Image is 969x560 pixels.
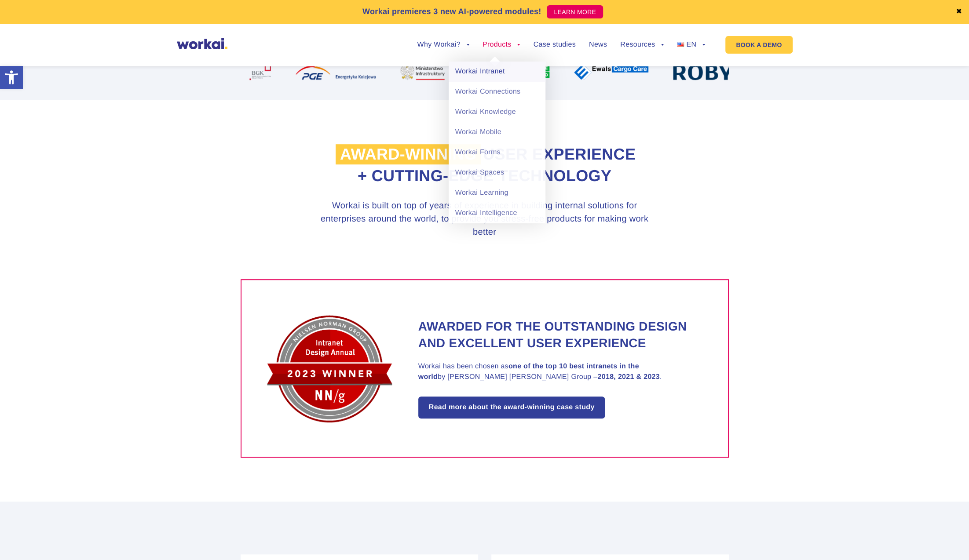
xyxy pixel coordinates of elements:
[449,82,545,102] a: Workai Connections
[449,102,545,122] a: Workai Knowledge
[449,163,545,183] a: Workai Spaces
[4,484,242,556] iframe: Popup CTA
[597,373,660,381] strong: 2018, 2021 & 2023
[241,144,729,186] h2: user experience + cutting-edge technology
[320,199,650,239] h3: Workai is built on top of years of experience in building internal solutions for enterprises arou...
[449,203,545,223] a: Workai Intelligence
[418,318,706,352] h2: Awarded for the outstanding design and excellent user experience
[449,62,545,82] a: Workai Intranet
[547,5,603,18] a: LEARN MORE
[483,41,520,48] a: Products
[143,11,282,28] input: you@company.com
[686,41,696,48] span: EN
[418,363,639,381] strong: one of the top 10 best intranets in the world
[336,144,481,164] span: Award-winning
[449,183,545,203] a: Workai Learning
[417,41,469,48] a: Why Workai?
[449,142,545,163] a: Workai Forms
[46,74,82,82] a: Privacy Policy
[956,8,962,15] a: ✖
[533,41,575,48] a: Case studies
[620,41,664,48] a: Resources
[362,6,541,18] p: Workai premieres 3 new AI-powered modules!
[449,122,545,142] a: Workai Mobile
[589,41,607,48] a: News
[418,361,706,382] p: Workai has been chosen as by [PERSON_NAME] [PERSON_NAME] Group – .
[725,36,792,54] a: BOOK A DEMO
[418,396,605,418] a: Read more about the award-winning case study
